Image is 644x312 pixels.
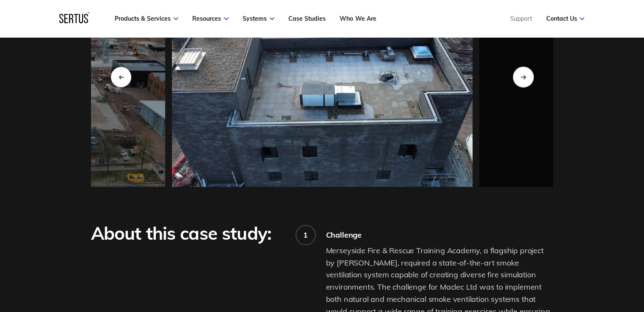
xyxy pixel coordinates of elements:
[115,15,178,22] a: Products & Services
[546,15,584,22] a: Contact Us
[326,230,553,240] div: Challenge
[288,15,326,22] a: Case Studies
[192,15,229,22] a: Resources
[91,223,284,244] div: About this case study:
[602,271,644,312] iframe: Chat Widget
[303,230,308,240] div: 1
[243,15,274,22] a: Systems
[111,67,131,87] div: Previous slide
[340,15,376,22] a: Who We Are
[510,15,532,22] a: Support
[513,66,533,87] div: Next slide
